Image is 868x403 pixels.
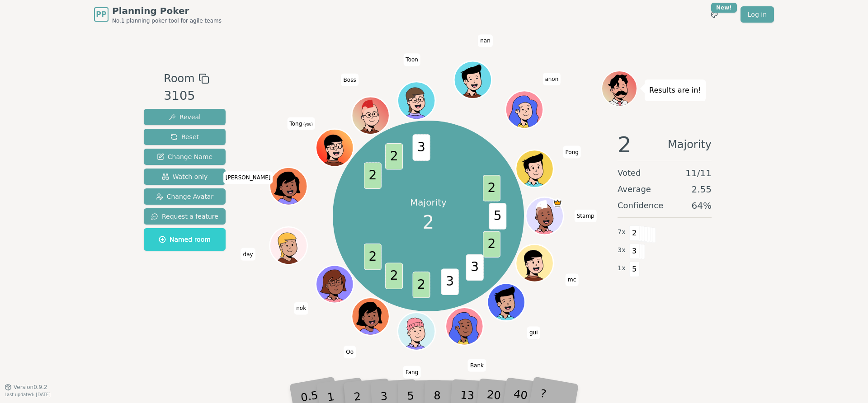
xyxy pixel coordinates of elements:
p: Results are in! [649,84,701,97]
span: Click to change your name [468,359,486,372]
span: 2 [363,244,381,270]
span: Room [164,70,194,87]
span: 2 [412,272,430,298]
span: 2 [483,175,500,201]
button: Request a feature [144,208,226,225]
div: 3105 [164,87,209,105]
button: Named room [144,228,226,251]
span: Click to change your name [563,146,580,159]
span: 3 [441,268,458,295]
span: Version 0.9.2 [14,384,47,391]
span: 1 x [618,263,626,273]
span: 3 x [618,245,626,255]
a: PPPlanning PokerNo.1 planning poker tool for agile teams [94,5,222,24]
span: (you) [302,122,313,127]
span: Click to change your name [478,34,493,47]
span: 2.55 [691,183,712,196]
div: New! [711,3,737,13]
span: Reveal [169,112,201,122]
span: 5 [629,262,640,277]
button: Watch only [144,169,226,185]
span: 3 [629,244,640,259]
button: New! [706,6,722,23]
span: Confidence [618,199,663,212]
a: Log in [741,6,774,23]
span: Click to change your name [542,73,561,85]
span: Click to change your name [575,210,597,222]
span: 5 [489,203,506,230]
span: Majority [668,134,712,155]
span: 7 x [618,227,626,237]
span: Named room [159,235,211,244]
button: Change Avatar [144,188,226,205]
span: Click to change your name [241,248,255,261]
span: Click to change your name [527,326,540,339]
span: Click to change your name [566,273,578,286]
p: Majority [410,196,447,209]
span: Click to change your name [403,366,420,379]
span: Reset [170,132,199,141]
span: 3 [412,134,430,161]
span: No.1 planning poker tool for agile teams [112,17,222,24]
button: Change Name [144,149,226,165]
span: Stamp is the host [552,198,562,208]
span: 2 [385,262,403,289]
button: Click to change your avatar [317,130,352,165]
span: 64 % [692,199,712,212]
span: 3 [466,254,483,281]
span: 2 [363,162,381,189]
span: 2 [618,134,632,155]
span: Click to change your name [294,302,308,314]
span: Click to change your name [287,117,315,130]
button: Reset [144,129,226,145]
button: Version0.9.2 [5,384,47,391]
span: 2 [483,231,500,257]
span: Click to change your name [403,53,420,66]
span: 2 [629,225,640,241]
span: Click to change your name [223,171,273,184]
span: 2 [423,209,434,236]
span: Change Name [157,152,212,161]
span: Average [618,183,651,196]
span: 11 / 11 [685,167,712,179]
span: PP [96,9,106,20]
span: Request a feature [151,212,218,221]
span: Planning Poker [112,5,222,17]
button: Reveal [144,109,226,125]
span: Change Avatar [156,192,214,201]
span: 2 [385,143,403,169]
span: Click to change your name [341,74,359,86]
span: Watch only [162,172,208,181]
span: Voted [618,167,641,179]
span: Click to change your name [344,346,356,358]
span: Last updated: [DATE] [5,392,51,397]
